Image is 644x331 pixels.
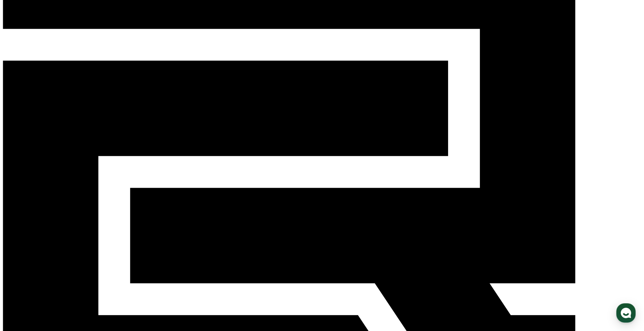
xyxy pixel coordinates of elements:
a: 홈 [2,220,46,237]
a: 설정 [89,220,133,237]
span: 설정 [107,230,115,236]
span: 대화 [63,231,72,236]
a: 대화 [46,220,89,237]
span: 홈 [22,230,26,236]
